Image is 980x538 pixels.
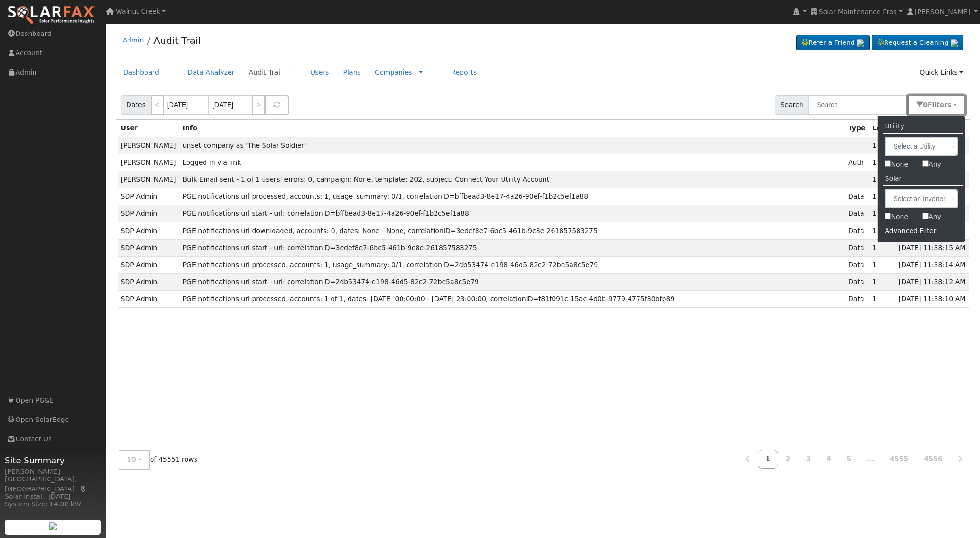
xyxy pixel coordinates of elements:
label: Any [915,210,948,224]
div: Solar Install: [DATE] [5,492,101,502]
span: Search [775,95,809,115]
button: 10 [119,450,150,469]
a: Users [303,64,336,81]
label: None [878,158,915,171]
img: retrieve [49,522,57,530]
a: Admin [123,36,144,44]
td: Data [845,274,869,291]
td: [PERSON_NAME] [118,171,179,188]
div: Type [848,123,866,133]
div: of 45551 rows [119,450,197,469]
button: 0Filters [908,95,965,115]
div: [PERSON_NAME] [5,467,101,477]
a: < [151,95,164,115]
span: Logged in via link [183,159,241,166]
div: [GEOGRAPHIC_DATA], [GEOGRAPHIC_DATA] [5,474,101,494]
td: 1 [869,239,895,256]
span: s [947,101,951,109]
input: Search [808,95,908,115]
a: Companies [375,68,412,76]
button: Refresh [265,95,289,115]
img: retrieve [951,39,958,47]
td: Data [845,222,869,239]
span: Site Summary [5,454,101,467]
a: 4 [818,450,839,468]
span: PGE notifications url start - url: correlationID=2db53474-d198-46d5-82c2-72be5a8c5e79 [183,278,479,286]
div: Level [872,123,892,133]
td: Data [845,188,869,205]
span: PGE notifications url processed, accounts: 1, usage_summary: 0/1, correlationID=bffbead3-8e17-4a2... [183,193,588,200]
span: unset company as 'The Solar Soldier' [183,142,306,149]
span: Solar Maintenance Pros [819,8,897,16]
td: [DATE] 11:38:15 AM [895,239,969,256]
div: System Size: 14.08 kW [5,499,101,509]
a: 2 [778,450,799,468]
td: Data [845,291,869,308]
span: PGE notifications url start - url: correlationID=bffbead3-8e17-4a26-90ef-f1b2c5ef1a88 [183,210,469,217]
span: Filter [928,101,952,109]
td: 1 [869,291,895,308]
span: Bulk Email sent - 1 of 1 users, errors: 0, campaign: None, template: 202, subject: Connect Your U... [183,176,550,183]
td: [PERSON_NAME] [118,137,179,154]
img: retrieve [857,39,864,47]
a: Quick Links [912,64,970,81]
a: Data Analyzer [180,64,242,81]
input: None [885,213,891,219]
td: SDP Admin [118,205,179,222]
td: Auth [845,154,869,171]
a: Request a Cleaning [872,35,963,51]
span: 10 [127,455,136,463]
div: Info [183,123,842,133]
input: Select a Utility [885,137,958,156]
input: Any [922,213,929,219]
div: User [121,123,176,133]
label: None [878,210,915,224]
a: Audit Trail [153,35,201,46]
span: PGE notifications url processed, accounts: 1, usage_summary: 0/1, correlationID=2db53474-d198-46d... [183,261,598,269]
a: Audit Trail [242,64,289,81]
a: 1 [758,450,778,468]
input: Any [922,160,929,167]
a: ... [859,450,882,468]
input: None [885,160,891,167]
a: 4556 [916,450,950,468]
td: SDP Admin [118,291,179,308]
td: [PERSON_NAME] [118,154,179,171]
td: [DATE] 11:38:10 AM [895,291,969,308]
a: Plans [336,64,368,81]
a: 4555 [882,450,916,468]
label: Utility [878,119,911,133]
td: 1 [869,171,895,188]
a: Dashboard [116,64,167,81]
td: 1 [869,274,895,291]
div: Advanced Filter [878,224,965,238]
td: SDP Admin [118,222,179,239]
td: Data [845,256,869,273]
td: Data [845,205,869,222]
span: [PERSON_NAME] [915,8,970,16]
td: 1 [869,154,895,171]
span: PGE notifications url downloaded, accounts: 0, dates: None - None, correlationID=3edef8e7-6bc5-46... [183,227,597,235]
label: Solar [878,172,909,185]
td: 1 [869,137,895,154]
a: 3 [798,450,819,468]
td: [DATE] 11:38:12 AM [895,274,969,291]
label: Any [915,158,948,171]
span: PGE notifications url start - url: correlationID=3edef8e7-6bc5-461b-9c8e-261857583275 [183,244,477,252]
span: PGE notifications url processed, accounts: 1 of 1, dates: [DATE] 00:00:00 - [DATE] 23:00:00, corr... [183,295,675,303]
a: Reports [444,64,484,81]
td: SDP Admin [118,188,179,205]
span: Walnut Creek [116,8,160,15]
input: Select an Inverter [885,189,958,208]
a: Refer a Friend [796,35,870,51]
td: 1 [869,205,895,222]
td: [DATE] 11:38:14 AM [895,256,969,273]
td: 1 [869,222,895,239]
span: Dates [121,95,151,115]
a: > [252,95,265,115]
td: 1 [869,256,895,273]
td: SDP Admin [118,256,179,273]
a: 5 [838,450,859,468]
td: SDP Admin [118,274,179,291]
a: Map [79,485,88,493]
